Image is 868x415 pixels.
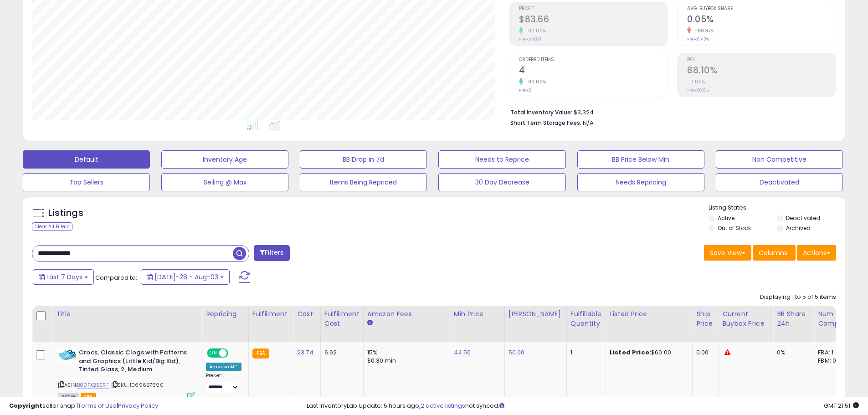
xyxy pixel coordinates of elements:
li: $3,324 [510,106,829,117]
span: ON [208,349,219,357]
button: Save View [704,245,751,261]
span: Columns [759,248,787,257]
div: Ship Price [696,309,714,328]
div: Repricing [206,309,245,319]
h2: 88.10% [687,65,836,77]
button: Items Being Repriced [300,173,427,191]
a: 2 active listings [421,401,465,410]
span: OFF [227,349,241,357]
strong: Copyright [9,401,42,410]
a: 23.74 [297,348,313,357]
span: [DATE]-28 - Aug-03 [154,272,218,282]
a: Privacy Policy [118,401,158,410]
div: $60.00 [610,348,685,357]
button: Columns [753,245,796,261]
span: Last 7 Days [46,272,82,282]
button: BB Price Below Min [577,150,704,169]
h2: 0.05% [687,14,836,26]
button: Inventory Age [161,150,288,169]
button: Needs to Reprice [438,150,565,169]
div: Cost [297,309,317,319]
div: Fulfillment Cost [324,309,360,328]
div: Clear All Filters [32,222,72,231]
div: Last InventoryLab Update: 5 hours ago, not synced. [307,402,859,410]
b: Crocs, Classic Clogs with Patterns and Graphics (Little Kid/Big Kid), Tinted Glass, 2, Medium [79,348,190,376]
b: Short Term Storage Fees: [510,119,581,127]
span: | SKU: 1069657690 [110,381,164,389]
div: FBM: 0 [818,357,848,365]
div: Amazon AI * [206,363,241,371]
span: N/A [583,118,594,127]
h5: Listings [48,207,83,220]
span: Ordered Items [519,57,668,62]
small: -88.37% [691,27,714,34]
div: FBA: 1 [818,348,848,357]
button: Selling @ Max [161,173,288,191]
button: Actions [797,245,836,261]
img: 313m8p4c8-L._SL40_.jpg [58,348,77,362]
button: Last 7 Days [33,269,94,285]
label: Deactivated [786,214,820,222]
div: 6.62 [324,348,356,357]
div: BB Share 24h. [777,309,810,328]
b: Total Inventory Value: [510,108,572,116]
button: Deactivated [716,173,843,191]
small: Prev: 88.10% [687,87,709,93]
h2: 4 [519,65,668,77]
button: BB Drop in 7d [300,150,427,169]
button: Needs Repricing [577,173,704,191]
a: B0DFX25SRF [77,381,109,389]
button: Filters [254,245,289,261]
label: Archived [786,224,811,232]
span: Profit [519,6,668,11]
div: 15% [367,348,443,357]
small: Prev: $41.83 [519,36,541,42]
b: Listed Price: [610,348,651,357]
h2: $83.66 [519,14,668,26]
span: ROI [687,57,836,62]
button: Non Competitive [716,150,843,169]
div: 0.00 [696,348,711,357]
div: Fulfillment [252,309,289,319]
small: FBA [252,348,269,359]
div: Current Buybox Price [722,309,769,328]
div: Displaying 1 to 5 of 5 items [760,293,836,302]
label: Out of Stock [718,224,751,232]
small: Prev: 2 [519,87,531,93]
button: Default [23,150,150,169]
div: Amazon Fees [367,309,446,319]
small: 100.00% [523,27,546,34]
div: $0.30 min [367,357,443,365]
span: Avg. Buybox Share [687,6,836,11]
div: Fulfillable Quantity [570,309,602,328]
div: Preset: [206,373,241,393]
a: Terms of Use [78,401,117,410]
div: seller snap | | [9,402,158,410]
span: Compared to: [95,273,137,282]
span: 2025-08-11 21:51 GMT [824,401,859,410]
small: Prev: 0.43% [687,36,709,42]
small: 100.00% [523,78,546,85]
div: Listed Price [610,309,688,319]
div: [PERSON_NAME] [508,309,563,319]
p: Listing States: [709,204,845,212]
small: 0.00% [687,78,705,85]
button: Top Sellers [23,173,150,191]
button: [DATE]-28 - Aug-03 [141,269,230,285]
label: Active [718,214,734,222]
a: 50.00 [508,348,525,357]
div: 0% [777,348,807,357]
div: Num of Comp. [818,309,851,328]
div: 1 [570,348,599,357]
small: Amazon Fees. [367,319,373,327]
div: Min Price [454,309,501,319]
div: Title [56,309,198,319]
button: 30 Day Decrease [438,173,565,191]
a: 44.50 [454,348,471,357]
